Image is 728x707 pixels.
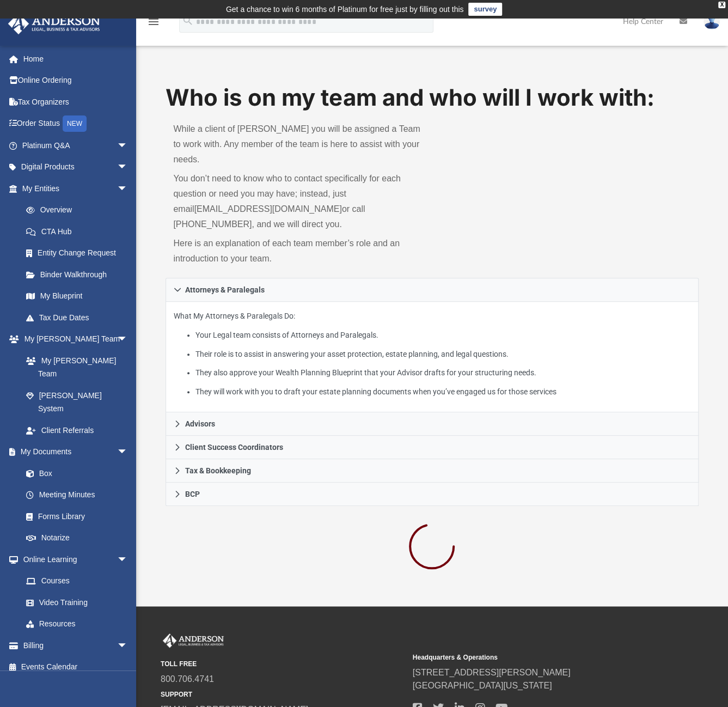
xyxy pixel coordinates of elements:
a: 800.706.4741 [161,674,214,684]
span: arrow_drop_down [117,441,139,464]
a: Overview [15,199,144,221]
span: Attorneys & Paralegals [185,286,265,294]
p: You don’t need to know who to contact specifically for each question or need you may have; instea... [173,171,424,232]
li: They also approve your Wealth Planning Blueprint that your Advisor drafts for your structuring ne... [195,366,690,380]
li: They will work with you to draft your estate planning documents when you’ve engaged us for those ... [195,385,690,399]
a: [EMAIL_ADDRESS][DOMAIN_NAME] [194,204,342,214]
a: Notarize [15,527,139,549]
a: My [PERSON_NAME] Team [15,350,133,385]
a: My Blueprint [15,285,139,307]
a: menu [147,21,160,28]
span: BCP [185,490,200,498]
li: Your Legal team consists of Attorneys and Paralegals. [195,328,690,342]
p: What My Attorneys & Paralegals Do: [174,309,690,398]
a: CTA Hub [15,221,144,242]
small: Headquarters & Operations [413,653,657,662]
a: Online Learningarrow_drop_down [8,548,139,570]
a: [PERSON_NAME] System [15,385,139,419]
small: TOLL FREE [161,659,405,669]
a: My Documentsarrow_drop_down [8,441,139,463]
a: Home [8,48,144,70]
span: Advisors [185,420,215,428]
div: Get a chance to win 6 months of Platinum for free just by filling out this [226,3,464,16]
a: Billingarrow_drop_down [8,635,144,656]
div: NEW [63,115,87,132]
span: arrow_drop_down [117,328,139,351]
a: Online Ordering [8,70,144,92]
li: Their role is to assist in answering your asset protection, estate planning, and legal questions. [195,348,690,361]
a: Box [15,462,133,484]
p: Here is an explanation of each team member’s role and an introduction to your team. [173,236,424,266]
a: Platinum Q&Aarrow_drop_down [8,135,144,156]
span: arrow_drop_down [117,178,139,200]
i: menu [147,15,160,28]
a: Attorneys & Paralegals [166,278,698,302]
i: search [182,15,194,27]
div: close [718,2,725,8]
a: Binder Walkthrough [15,264,144,285]
a: Forms Library [15,505,133,527]
a: [STREET_ADDRESS][PERSON_NAME] [413,668,571,677]
a: Client Success Coordinators [166,436,698,459]
span: Tax & Bookkeeping [185,467,251,474]
a: Resources [15,613,139,635]
a: Events Calendar [8,656,144,678]
a: Courses [15,570,139,592]
p: While a client of [PERSON_NAME] you will be assigned a Team to work with. Any member of the team ... [173,121,424,167]
a: BCP [166,483,698,506]
a: Video Training [15,592,133,613]
a: Entity Change Request [15,242,144,264]
span: arrow_drop_down [117,135,139,157]
a: Client Referrals [15,419,139,441]
a: Tax Organizers [8,91,144,113]
h1: Who is on my team and who will I work with: [166,82,698,114]
div: Attorneys & Paralegals [166,302,698,412]
a: survey [468,3,502,16]
a: Digital Productsarrow_drop_down [8,156,144,178]
a: Order StatusNEW [8,113,144,135]
a: My Entitiesarrow_drop_down [8,178,144,199]
a: [GEOGRAPHIC_DATA][US_STATE] [413,681,552,690]
small: SUPPORT [161,690,405,699]
img: Anderson Advisors Platinum Portal [161,633,226,648]
a: Meeting Minutes [15,484,139,506]
a: Advisors [166,412,698,436]
a: My [PERSON_NAME] Teamarrow_drop_down [8,328,139,350]
img: User Pic [703,14,720,29]
img: Anderson Advisors Platinum Portal [5,13,103,34]
span: Client Success Coordinators [185,443,283,451]
span: arrow_drop_down [117,156,139,179]
span: arrow_drop_down [117,635,139,657]
span: arrow_drop_down [117,548,139,571]
a: Tax & Bookkeeping [166,459,698,483]
a: Tax Due Dates [15,307,144,328]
